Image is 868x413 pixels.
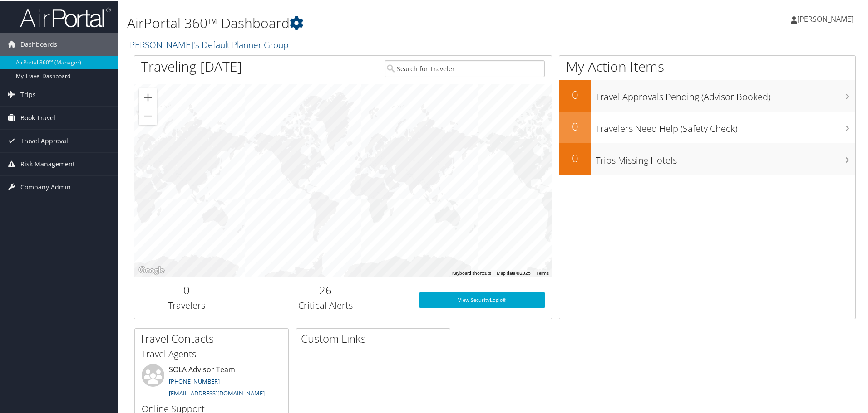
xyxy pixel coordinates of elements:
[246,298,406,311] h3: Critical Alerts
[169,388,265,396] a: [EMAIL_ADDRESS][DOMAIN_NAME]
[141,298,232,311] h3: Travelers
[139,330,288,345] h2: Travel Contacts
[497,270,531,275] span: Map data ©2025
[797,13,853,23] span: [PERSON_NAME]
[246,282,406,297] h2: 26
[137,264,167,276] img: Google
[419,291,545,307] a: View SecurityLogic®
[141,282,232,297] h2: 0
[20,83,36,105] span: Trips
[139,87,157,106] button: Zoom in
[169,376,220,384] a: [PHONE_NUMBER]
[142,347,281,360] h3: Travel Agents
[559,86,591,102] h2: 0
[559,79,855,111] a: 0Travel Approvals Pending (Advisor Booked)
[559,111,855,142] a: 0Travelers Need Help (Safety Check)
[596,117,855,134] h3: Travelers Need Help (Safety Check)
[20,152,75,175] span: Risk Management
[137,363,286,400] li: SOLA Advisor Team
[596,85,855,102] h3: Travel Approvals Pending (Advisor Booked)
[596,149,855,166] h3: Trips Missing Hotels
[559,142,855,174] a: 0Trips Missing Hotels
[301,330,450,345] h2: Custom Links
[536,270,549,275] a: Terms (opens in new tab)
[385,59,545,76] input: Search for Traveler
[20,106,55,128] span: Book Travel
[20,175,71,198] span: Company Admin
[791,5,863,32] a: [PERSON_NAME]
[20,6,111,27] img: airportal-logo.png
[137,264,167,276] a: Open this area in Google Maps (opens a new window)
[127,38,291,50] a: [PERSON_NAME]'s Default Planner Group
[127,13,617,32] h1: AirPortal 360™ Dashboard
[559,118,591,133] h2: 0
[559,56,855,75] h1: My Action Items
[141,56,242,75] h1: Traveling [DATE]
[559,150,591,165] h2: 0
[139,106,157,124] button: Zoom out
[20,129,68,151] span: Travel Approval
[20,32,57,55] span: Dashboards
[452,269,491,276] button: Keyboard shortcuts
